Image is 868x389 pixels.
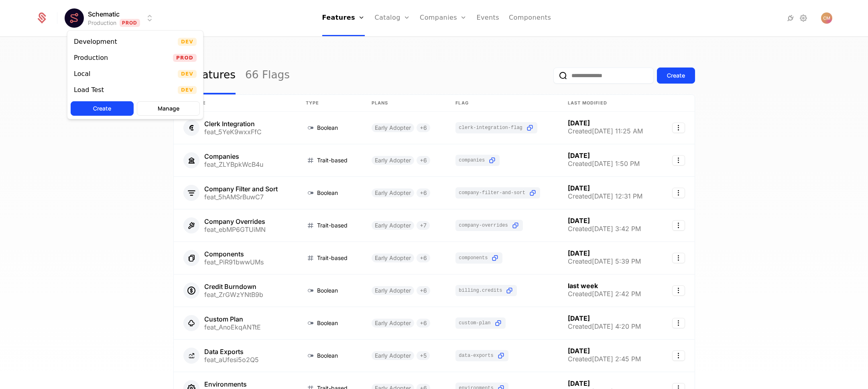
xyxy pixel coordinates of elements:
[672,318,685,328] button: Select action
[672,350,685,361] button: Select action
[173,54,197,62] span: Prod
[74,71,90,77] div: Local
[672,123,685,133] button: Select action
[74,55,108,61] div: Production
[672,155,685,166] button: Select action
[178,38,197,46] span: Dev
[137,101,200,116] button: Manage
[74,39,117,45] div: Development
[672,285,685,296] button: Select action
[672,188,685,198] button: Select action
[178,86,197,94] span: Dev
[672,253,685,263] button: Select action
[71,101,134,116] button: Create
[74,87,104,93] div: Load Test
[178,70,197,78] span: Dev
[672,220,685,231] button: Select action
[67,30,203,119] div: Select environment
